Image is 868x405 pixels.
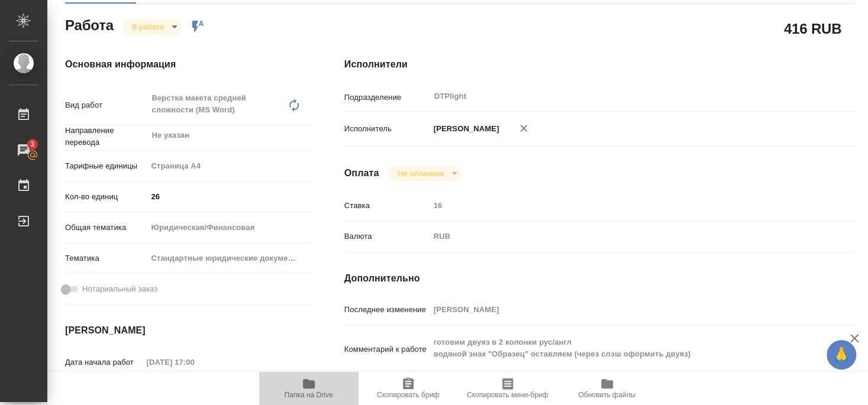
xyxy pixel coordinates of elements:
div: В работе [122,19,182,35]
div: В работе [388,166,461,182]
div: Стандартные юридические документы, договоры, уставы [147,248,311,268]
p: Тарифные единицы [65,160,147,172]
span: Обновить файлы [578,391,635,399]
p: Общая тематика [65,222,147,234]
p: [PERSON_NAME] [430,123,499,135]
div: Юридическая/Финансовая [147,218,311,238]
span: Скопировать мини-бриф [467,391,548,399]
input: Пустое поле [143,354,246,371]
h4: Основная информация [65,57,297,72]
p: Подразделение [344,92,430,103]
button: Не оплачена [394,169,447,179]
button: Папка на Drive [259,372,359,405]
h4: [PERSON_NAME] [65,323,297,338]
h2: Работа [65,14,114,35]
div: Страница А4 [147,156,311,176]
span: Нотариальный заказ [82,283,157,295]
span: Папка на Drive [285,391,333,399]
p: Кол-во единиц [65,191,147,203]
h4: Исполнители [344,57,855,72]
p: Последнее изменение [344,304,430,316]
button: Удалить исполнителя [511,115,537,141]
span: 🙏 [831,342,851,367]
input: Пустое поле [430,197,812,214]
p: Ставка [344,200,430,212]
p: Комментарий к работе [344,344,430,355]
p: Направление перевода [65,125,147,148]
div: RUB [430,226,812,247]
a: 3 [3,135,44,165]
h4: Дополнительно [344,271,855,286]
button: В работе [128,22,167,32]
input: ✎ Введи что-нибудь [147,188,311,205]
h2: 416 RUB [784,18,841,38]
textarea: готовим двуяз в 2 колонки рус/англ водяной знак "Образец" оставляем (через слэш оформить двуяз) [430,332,812,364]
p: Вид работ [65,99,147,111]
p: Валюта [344,231,430,242]
input: Пустое поле [430,301,812,318]
h4: Оплата [344,166,379,180]
button: Скопировать мини-бриф [458,372,557,405]
button: 🙏 [827,340,856,370]
p: Дата начала работ [65,357,143,368]
p: Тематика [65,252,147,264]
button: Скопировать бриф [359,372,458,405]
span: Скопировать бриф [377,391,439,399]
button: Обновить файлы [557,372,657,405]
p: Исполнитель [344,123,430,135]
span: 3 [23,138,41,150]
